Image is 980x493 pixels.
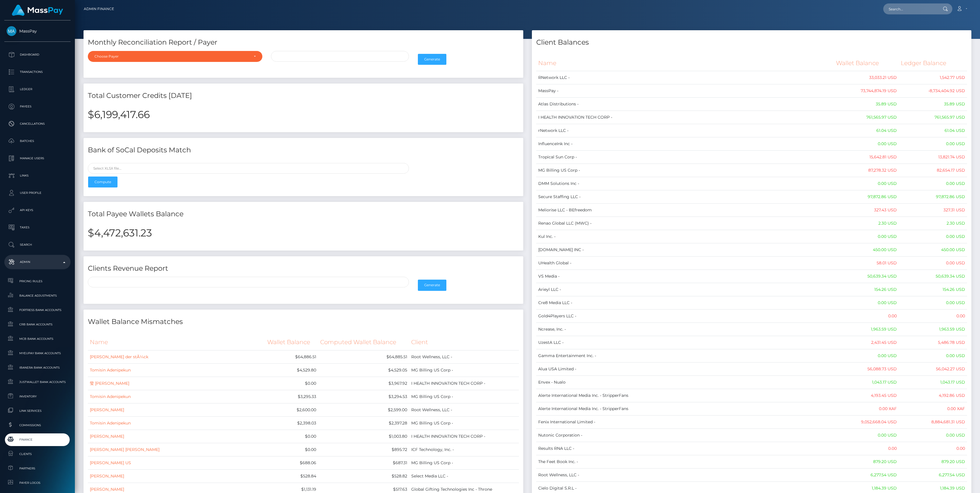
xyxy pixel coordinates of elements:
a: Ibanera Bank Accounts [4,361,71,374]
img: MassPay [7,26,16,36]
p: Transactions [7,68,68,76]
td: 56,042.27 USD [899,363,967,376]
td: 0.00 USD [899,230,967,243]
a: Batches [4,134,71,148]
h4: Clients Revenue Report [88,263,519,274]
td: 2,431.45 USD [834,336,899,349]
a: [PERSON_NAME] [90,407,124,412]
td: rNetwork LLC - [536,124,834,137]
div: Choose Payer [94,54,249,59]
span: MyEUPay Bank Accounts [7,350,68,357]
td: 35.89 USD [899,98,967,111]
a: Taxes [4,220,71,235]
td: $2,397.28 [318,416,409,430]
span: Commissions [7,422,68,428]
td: Alerte International Media Inc. - StripperFans [536,402,834,416]
img: MassPay Logo [12,5,63,16]
td: 450.00 USD [899,243,967,257]
td: Gamma Entertainment Inc. - [536,349,834,363]
td: MG Billing US Corp - [409,416,519,430]
td: ICF Technology, Inc. - [409,443,519,456]
td: 154.26 USD [834,283,899,296]
a: [PERSON_NAME] [90,473,124,479]
span: Balance Adjustments [7,292,68,299]
a: [PERSON_NAME] [90,487,124,492]
td: $688.06 [265,456,319,469]
td: $3,967.92 [318,377,409,390]
td: 56,088.73 USD [834,363,899,376]
h4: Client Balances [536,37,967,48]
td: 4,193.45 USD [834,389,899,402]
td: DMM Solutions Inc - [536,177,834,190]
td: $4,529.80 [265,363,319,377]
td: 879.20 USD [834,455,899,469]
button: Generate [418,54,446,65]
td: Meliorise LLC - BEfreedom [536,204,834,217]
a: [PERSON_NAME] US [90,460,131,465]
p: Batches [7,137,68,145]
td: 6,277.54 USD [899,469,967,482]
td: Renao Global LLC (MWC) - [536,217,834,230]
td: 0.00 USD [834,230,899,243]
a: Admin Finance [84,3,114,15]
td: 35.89 USD [834,98,899,111]
a: [PERSON_NAME] [90,434,124,439]
td: Root Wellness, LLC - [409,350,519,363]
th: Computed Wallet Balance [318,334,409,350]
td: 327.43 USD [834,204,899,217]
td: Alua USA Limited - [536,363,834,376]
td: 761,565.97 USD [834,111,899,124]
a: Inventory [4,390,71,403]
th: Client [409,334,519,350]
td: Arieyl LLC - [536,283,834,296]
h2: $6,199,417.66 [88,109,519,121]
td: 5,486.78 USD [899,336,967,349]
td: Nutonic Corporation - [536,429,834,442]
a: API Keys [4,203,71,217]
p: Payees [7,102,68,111]
td: 97,872.86 USD [899,190,967,204]
td: $0.00 [265,443,319,456]
p: Dashboard [7,50,68,59]
a: MyEUPay Bank Accounts [4,347,71,359]
td: $64,886.51 [265,350,319,363]
td: RNetwork LLC - [536,71,834,84]
h4: Wallet Balance Mismatches [88,317,519,327]
a: Link Services [4,405,71,417]
td: 0.00 XAF [899,402,967,416]
a: Clients [4,448,71,460]
p: API Keys [7,206,68,215]
a: Links [4,168,71,183]
span: Payer Logos [7,479,68,486]
td: 33,033.21 USD [834,71,899,84]
button: Compute [88,177,117,187]
td: MG Billing US Corp - [409,456,519,469]
td: Tropical Sun Corp - [536,151,834,164]
td: Atlas Distributions - [536,98,834,111]
td: $0.00 [265,430,319,443]
td: I HEALTH INNOVATION TECH CORP - [409,377,519,390]
a: Search [4,238,71,252]
td: 4,192.86 USD [899,389,967,402]
a: MCB Bank Accounts [4,333,71,345]
span: Finance [7,436,68,443]
td: $528.82 [318,469,409,483]
td: 0.00 USD [899,349,967,363]
td: 0.00 USD [834,349,899,363]
td: Secure Staffing LLC - [536,190,834,204]
h4: Total Customer Credits [DATE] [88,91,519,101]
td: 0.00 USD [834,137,899,151]
a: Payees [4,99,71,114]
span: Inventory [7,393,68,400]
h4: Monthly Reconciliation Report / Payer [88,37,519,48]
td: Ncrease, Inc. - [536,323,834,336]
td: 9,052,668.04 USD [834,416,899,429]
td: 1,963.59 USD [899,323,967,336]
td: $3,294.53 [318,390,409,403]
td: Fenix International Limited - [536,416,834,429]
td: UHealth Global - [536,257,834,270]
a: Tomisin Adenipekun [90,367,131,373]
td: 1,963.59 USD [834,323,899,336]
td: $528.84 [265,469,319,483]
input: Search... [883,3,937,14]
